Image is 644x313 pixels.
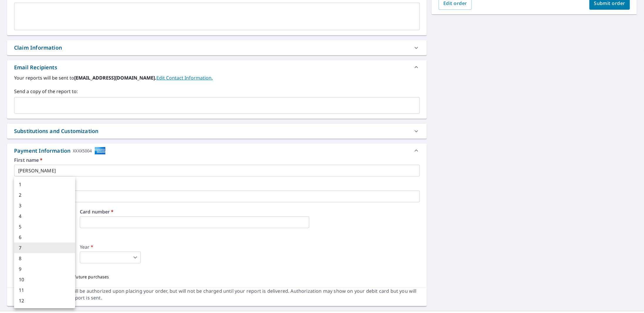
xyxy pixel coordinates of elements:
[14,200,75,211] li: 3
[14,285,75,295] li: 11
[14,243,75,253] li: 7
[14,295,75,306] li: 12
[14,179,75,190] li: 1
[14,190,75,200] li: 2
[14,211,75,221] li: 4
[14,232,75,243] li: 6
[14,274,75,285] li: 10
[14,221,75,232] li: 5
[14,253,75,264] li: 8
[14,264,75,274] li: 9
